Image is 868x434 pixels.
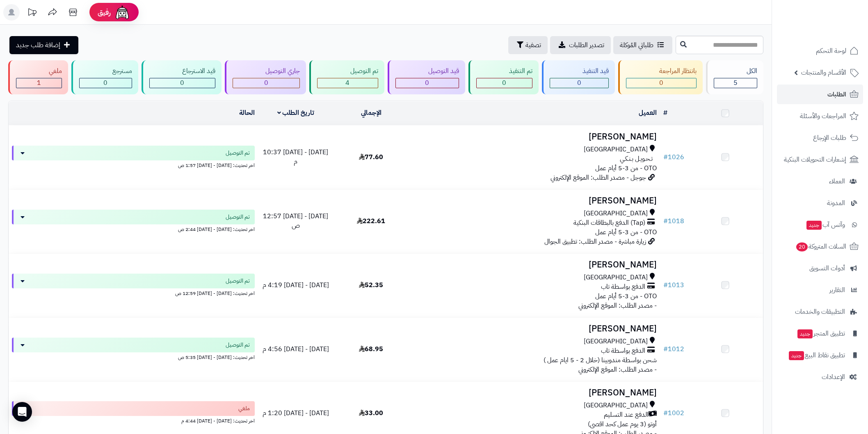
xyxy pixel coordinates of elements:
div: اخر تحديث: [DATE] - [DATE] 1:57 ص [12,160,255,169]
a: تاريخ الطلب [277,108,315,118]
a: الكل5 [704,60,765,94]
span: لوحة التحكم [816,45,846,57]
span: طلباتي المُوكلة [620,40,653,50]
span: [DATE] - [DATE] 4:19 م [263,280,329,290]
a: التطبيقات والخدمات [777,302,863,322]
a: تطبيق المتجرجديد [777,324,863,343]
div: بانتظار المراجعة [626,66,696,76]
a: وآتس آبجديد [777,215,863,235]
a: العملاء [777,171,863,191]
span: # [663,280,668,290]
a: #1026 [663,152,684,162]
span: الدفع بواسطة تاب [601,282,645,292]
h3: [PERSON_NAME] [412,132,657,142]
div: 0 [477,78,532,88]
span: تصدير الطلبات [569,40,604,50]
div: قيد التوصيل [395,66,459,76]
a: تم التنفيذ 0 [467,60,540,94]
a: #1002 [663,408,684,418]
span: تم التوصيل [226,277,250,285]
a: # [663,108,667,118]
a: مسترجع 0 [70,60,139,94]
button: تصفية [508,36,548,54]
span: الإعدادات [822,371,845,383]
span: OTO - من 3-5 أيام عمل [595,291,657,301]
span: 77.60 [359,152,383,162]
span: تطبيق نقاط البيع [788,349,845,361]
div: مسترجع [79,66,132,76]
span: [GEOGRAPHIC_DATA] [584,209,648,218]
a: #1013 [663,280,684,290]
span: الدفع بواسطة تاب [601,346,645,356]
span: تصفية [525,40,541,50]
a: قيد الاسترجاع 0 [140,60,223,94]
a: المدونة [777,193,863,213]
span: جديد [797,329,813,338]
a: الإجمالي [361,108,381,118]
span: 5 [733,78,738,88]
span: 20 [796,242,808,251]
span: 0 [577,78,581,88]
span: # [663,344,668,354]
span: تم التوصيل [226,149,250,157]
span: أوتو (3 يوم عمل كحد اقصى) [588,419,657,429]
div: اخر تحديث: [DATE] - [DATE] 5:35 ص [12,352,255,361]
span: تـحـويـل بـنـكـي [620,154,653,164]
a: تطبيق نقاط البيعجديد [777,345,863,365]
span: الدفع عند التسليم [604,410,649,420]
a: السلات المتروكة20 [777,237,863,256]
span: [GEOGRAPHIC_DATA] [584,401,648,410]
span: OTO - من 3-5 أيام عمل [595,163,657,173]
span: المدونة [827,197,845,209]
a: إضافة طلب جديد [9,36,78,54]
div: ملغي [16,66,62,76]
span: الطلبات [827,89,846,100]
span: جديد [789,351,804,360]
span: # [663,216,668,226]
span: [GEOGRAPHIC_DATA] [584,337,648,346]
a: تصدير الطلبات [550,36,611,54]
div: قيد التنفيذ [550,66,609,76]
a: لوحة التحكم [777,41,863,61]
a: ملغي 1 [7,60,70,94]
a: قيد التوصيل 0 [386,60,467,94]
span: 33.00 [359,408,383,418]
span: تم التوصيل [226,213,250,221]
span: [DATE] - [DATE] 10:37 م [263,147,328,167]
span: 222.61 [357,216,385,226]
div: 4 [318,78,377,88]
span: السلات المتروكة [795,241,846,252]
a: العميل [639,108,657,118]
img: logo-2.png [812,22,860,39]
a: جاري التوصيل 0 [223,60,308,94]
h3: [PERSON_NAME] [412,324,657,333]
h3: [PERSON_NAME] [412,260,657,270]
span: 0 [659,78,663,88]
span: الأقسام والمنتجات [801,67,846,78]
span: جوجل - مصدر الطلب: الموقع الإلكتروني [550,173,646,183]
span: (Tap) الدفع بالبطاقات البنكية [573,218,645,228]
span: طلبات الإرجاع [813,132,846,144]
td: - مصدر الطلب: الموقع الإلكتروني [409,254,660,317]
span: [DATE] - [DATE] 1:20 م [263,408,329,418]
div: 0 [150,78,215,88]
a: قيد التنفيذ 0 [540,60,617,94]
div: 0 [233,78,299,88]
span: 52.35 [359,280,383,290]
a: إشعارات التحويلات البنكية [777,150,863,169]
span: [DATE] - [DATE] 4:56 م [263,344,329,354]
div: اخر تحديث: [DATE] - [DATE] 4:44 م [12,416,255,425]
span: # [663,152,668,162]
div: تم التوصيل [317,66,378,76]
span: التطبيقات والخدمات [795,306,845,318]
span: تم التوصيل [226,341,250,349]
span: [DATE] - [DATE] 12:57 ص [263,211,328,231]
span: إضافة طلب جديد [16,40,60,50]
span: 0 [264,78,268,88]
span: زيارة مباشرة - مصدر الطلب: تطبيق الجوال [544,237,646,247]
span: 0 [502,78,506,88]
div: 0 [80,78,131,88]
a: الحالة [239,108,255,118]
span: # [663,408,668,418]
span: 0 [180,78,184,88]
